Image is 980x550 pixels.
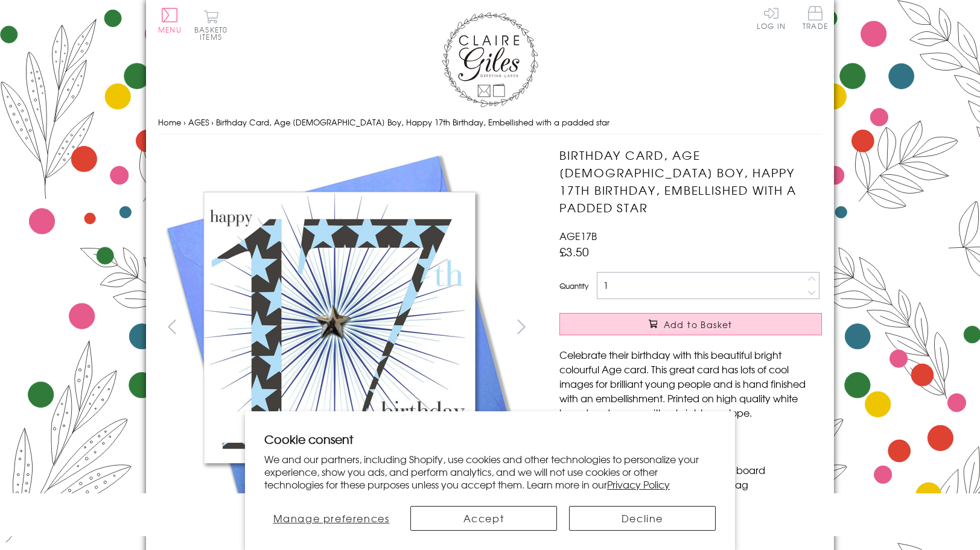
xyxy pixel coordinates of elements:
span: £3.50 [559,243,589,260]
button: Manage preferences [264,506,398,531]
span: Manage preferences [273,511,390,525]
button: Basket0 items [194,10,227,40]
span: › [183,116,186,128]
a: Trade [803,6,828,32]
h1: Birthday Card, Age [DEMOGRAPHIC_DATA] Boy, Happy 17th Birthday, Embellished with a padded star [559,147,822,216]
a: AGES [188,116,209,128]
span: 0 items [200,24,227,42]
span: Add to Basket [664,318,733,330]
nav: breadcrumbs [158,110,822,135]
button: Decline [569,506,716,531]
a: Home [158,116,181,128]
a: Privacy Policy [607,477,670,492]
span: Trade [803,6,828,30]
span: › [211,116,214,128]
p: Celebrate their birthday with this beautiful bright colourful Age card. This great card has lots ... [559,347,822,420]
label: Quantity [559,280,588,291]
button: Add to Basket [559,313,822,335]
p: We and our partners, including Shopify, use cookies and other technologies to personalize your ex... [264,453,716,490]
button: next [508,313,535,340]
img: Claire Giles Greetings Cards [442,12,538,107]
button: Accept [410,506,557,531]
img: Birthday Card, Age 17 Boy, Happy 17th Birthday, Embellished with a padded star [158,147,520,508]
button: Menu [158,8,182,33]
h2: Cookie consent [264,431,716,447]
span: Birthday Card, Age [DEMOGRAPHIC_DATA] Boy, Happy 17th Birthday, Embellished with a padded star [216,116,609,128]
span: AGE17B [559,229,597,243]
a: Log In [757,6,786,30]
span: Menu [158,24,182,35]
button: prev [158,313,185,340]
